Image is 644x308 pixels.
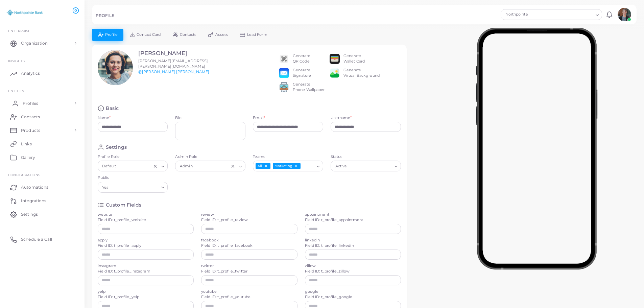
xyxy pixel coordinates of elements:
[8,89,24,93] span: ENTITIES
[5,37,79,50] a: Organization
[98,289,140,300] label: yelp Field ID: t_profile_yelp
[5,150,79,164] a: Gallery
[618,8,631,21] img: avatar
[273,163,301,169] span: Marketing
[180,33,196,37] span: Contacts
[137,33,161,37] span: Contact Card
[253,161,323,171] div: Search for option
[201,212,248,223] label: review Field ID: t_profile_review
[8,173,40,177] span: Configurations
[293,82,325,93] div: Generate Phone Wallpaper
[23,100,38,106] span: Profiles
[305,289,353,300] label: google Field ID: t_profile_google
[201,263,247,274] label: twitter Field ID: t_profile_twitter
[201,238,253,248] label: facebook Field ID: t_profile_facebook
[175,161,245,171] div: Search for option
[253,115,265,121] label: Email
[5,208,79,221] a: Settings
[21,184,48,190] span: Automations
[294,164,299,168] button: Deselect Marketing
[215,33,228,37] span: Access
[6,6,44,19] img: logo
[98,161,168,171] div: Search for option
[175,154,245,160] label: Admin Role
[305,238,354,248] label: linkedin Field ID: t_profile_linkedin
[21,198,46,204] span: Integrations
[279,54,289,64] img: qr2.png
[301,163,314,170] input: Search for option
[138,50,220,57] h3: [PERSON_NAME]
[96,13,114,18] h5: PROFILE
[98,263,150,274] label: instagram Field ID: t_profile_instagram
[501,9,602,20] div: Search for option
[5,137,79,150] a: Links
[106,144,127,150] h4: Settings
[21,114,40,120] span: Contacts
[5,123,79,137] a: Products
[98,175,168,181] label: Public
[279,68,289,78] img: email.png
[8,29,30,33] span: Enterprise
[21,155,35,161] span: Gallery
[256,163,270,169] span: All
[138,58,208,69] span: [PERSON_NAME][EMAIL_ADDRESS][PERSON_NAME][DOMAIN_NAME]
[194,163,229,170] input: Search for option
[106,202,141,208] h4: Custom Fields
[293,53,310,64] div: Generate QR Code
[343,68,380,78] div: Generate Virtual Background
[5,233,79,246] a: Schedule a Call
[253,154,323,160] label: Teams
[5,194,79,208] a: Integrations
[98,212,146,223] label: website Field ID: t_profile_website
[98,238,142,248] label: apply Field ID: t_profile_apply
[201,289,251,300] label: youtube Field ID: t_profile_youtube
[5,181,79,194] a: Automations
[105,33,118,37] span: Profile
[279,82,289,92] img: 522fc3d1c3555ff804a1a379a540d0107ed87845162a92721bf5e2ebbcc3ae6c.png
[5,110,79,123] a: Contacts
[98,182,168,193] div: Search for option
[343,53,365,64] div: Generate Wallet Card
[616,8,633,21] a: avatar
[264,164,268,168] button: Deselect All
[331,161,401,171] div: Search for option
[21,236,52,242] span: Schedule a Call
[101,163,117,170] span: Default
[330,68,340,78] img: e64e04433dee680bcc62d3a6779a8f701ecaf3be228fb80ea91b313d80e16e10.png
[476,28,597,269] img: phone-mock.b55596b7.png
[118,163,151,170] input: Search for option
[21,40,48,46] span: Organization
[305,263,350,274] label: zillow Field ID: t_profile_zillow
[5,96,79,110] a: Profiles
[504,11,553,18] span: Northpointe
[247,33,267,37] span: Lead Form
[330,54,340,64] img: apple-wallet.png
[110,184,159,191] input: Search for option
[331,115,352,121] label: Username
[106,105,119,112] h4: Basic
[21,70,40,76] span: Analytics
[101,184,110,191] span: Yes
[8,59,25,63] span: INSIGHTS
[153,164,158,169] button: Clear Selected
[21,141,32,147] span: Links
[331,154,401,160] label: Status
[231,164,235,169] button: Clear Selected
[138,69,209,74] a: @[PERSON_NAME].[PERSON_NAME]
[175,115,245,121] label: Bio
[554,11,593,18] input: Search for option
[349,163,392,170] input: Search for option
[5,67,79,80] a: Analytics
[293,68,311,78] div: Generate Signature
[305,212,363,223] label: appointment Field ID: t_profile_appointment
[98,154,168,160] label: Profile Role
[179,163,193,170] span: Admin
[334,163,348,170] span: Active
[98,115,111,121] label: Name
[21,127,40,134] span: Products
[21,211,38,217] span: Settings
